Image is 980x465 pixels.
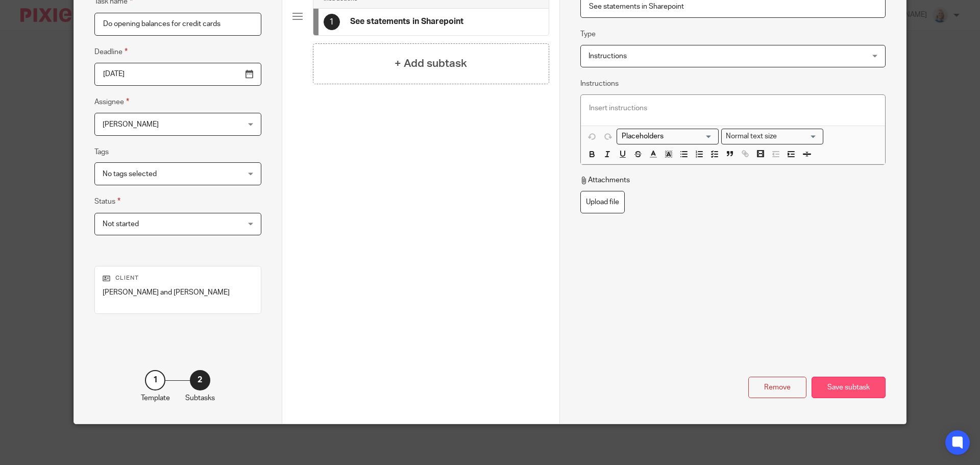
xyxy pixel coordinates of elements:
[94,147,109,157] label: Tags
[395,56,467,71] h4: + Add subtask
[185,393,215,403] p: Subtasks
[780,131,817,142] input: Search for option
[145,370,165,390] div: 1
[812,377,886,399] div: Save subtask
[103,221,139,228] span: Not started
[618,131,713,142] input: Search for option
[724,131,779,142] span: Normal text size
[748,377,806,399] div: Remove
[94,46,128,58] label: Deadline
[103,287,253,298] p: [PERSON_NAME] and [PERSON_NAME]
[103,121,159,128] span: [PERSON_NAME]
[324,14,340,30] div: 1
[103,274,253,282] p: Client
[589,53,627,60] span: Instructions
[190,370,210,390] div: 2
[580,79,619,89] label: Instructions
[350,16,463,27] h4: See statements in Sharepoint
[94,96,129,108] label: Assignee
[617,129,719,144] div: Placeholders
[580,191,625,214] label: Upload file
[721,129,823,144] div: Search for option
[94,13,261,36] input: Task name
[94,195,120,207] label: Status
[617,129,719,144] div: Search for option
[103,170,157,178] span: No tags selected
[721,129,823,144] div: Text styles
[580,175,630,185] p: Attachments
[580,29,596,39] label: Type
[141,393,170,403] p: Template
[94,63,261,86] input: Use the arrow keys to pick a date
